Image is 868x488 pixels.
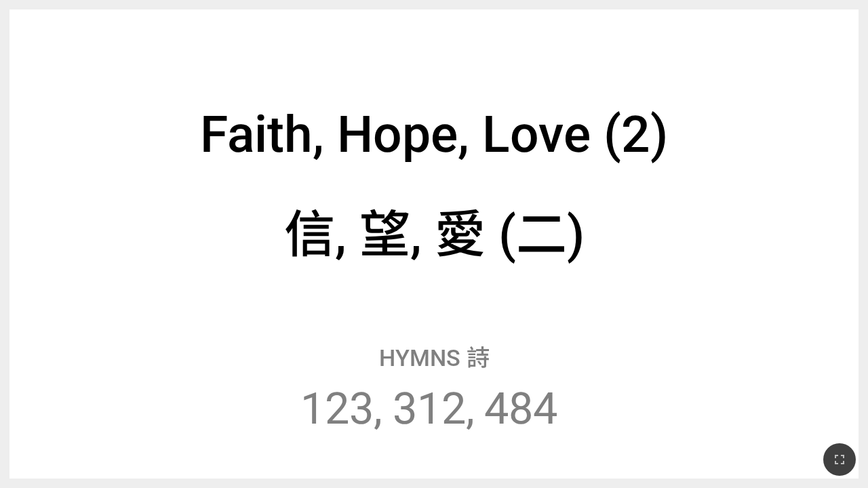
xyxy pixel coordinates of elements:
[379,339,490,373] p: Hymns 詩
[284,193,585,267] div: 信, 望, 愛 (二)
[300,383,382,434] li: 123
[484,383,557,434] li: 484
[393,383,475,434] li: 312
[200,104,668,164] div: Faith, Hope, Love (2)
